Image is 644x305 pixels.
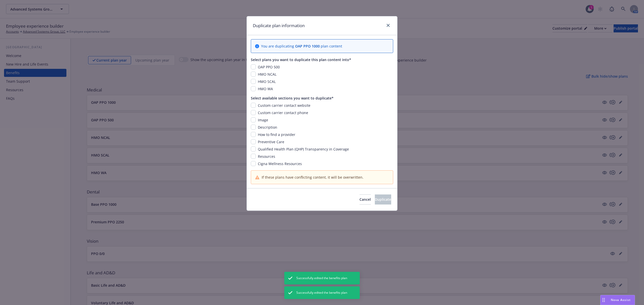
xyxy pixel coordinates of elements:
[261,43,342,49] div: You are duplicating plan content
[258,132,295,137] span: How to find a provider
[253,22,305,29] h1: Duplicate plan information
[258,139,284,144] span: Preventive Care
[296,276,347,280] span: Successfully edited the benefits plan
[258,154,275,159] span: Resources
[258,110,308,115] span: Custom carrier contact phone
[258,65,280,69] span: OAP PPO 500
[600,295,607,305] div: Drag to move
[258,118,268,122] span: Image
[262,175,364,180] span: If these plans have conflicting content, it will be overwritten.
[251,57,393,62] div: Select plans you want to duplicate this plan content into*
[258,86,273,91] span: HMO WA
[375,194,391,205] button: Duplicate
[258,147,349,151] span: Qualified Health Plan (QHP) Transparency in Coverage
[385,22,391,28] a: close
[258,125,277,130] span: Description
[611,298,631,302] span: Nova Assist
[359,197,371,202] span: Cancel
[258,161,302,166] span: Cigna Wellness Resources
[359,194,371,205] button: Cancel
[600,295,635,305] button: Nova Assist
[258,103,310,108] span: Custom carrier contact website
[295,43,320,49] div: OAP PPO 1000
[258,79,276,84] span: HMO SCAL
[258,72,276,77] span: HMO NCAL
[375,197,391,202] span: Duplicate
[296,290,347,295] span: Successfully edited the benefits plan
[251,95,393,101] div: Select available sections you want to duplicate*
